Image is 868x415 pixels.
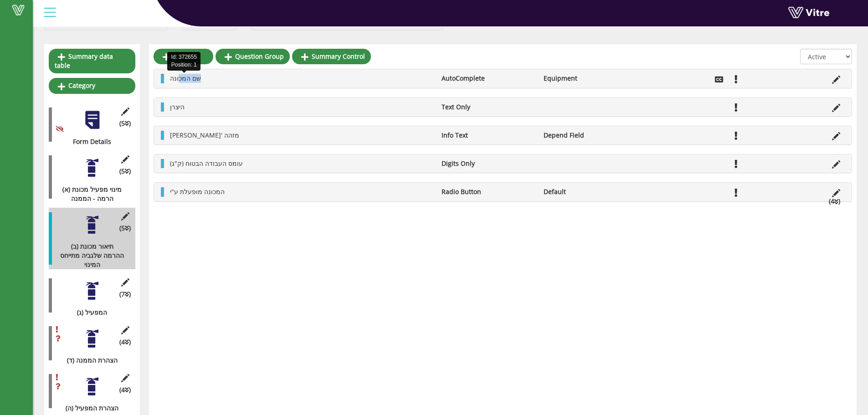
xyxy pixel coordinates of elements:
[539,131,641,140] li: Depend Field
[119,119,131,128] span: (5 )
[49,137,128,146] div: Form Details
[292,49,371,64] a: Summary Control
[539,74,641,83] li: Equipment
[170,102,185,111] span: היצרן
[119,290,131,299] span: (7 )
[170,159,243,168] span: עומס העבודה הבטוח (ק"ג)
[49,185,128,203] div: (א) מינוי מפעיל מכונת הרמה - הממנה
[170,187,225,196] span: המכונה מופעלת ע"י
[154,49,213,64] a: Question
[437,74,539,83] li: AutoComplete
[49,404,128,413] div: (ה) הצהרת המפעיל
[170,131,239,139] span: [PERSON_NAME]' מזהה
[49,49,135,73] a: Summary data table
[437,159,539,168] li: Digits Only
[119,167,131,176] span: (5 )
[49,242,128,269] div: (ב) תיאור מכונת ההרמה שלגביה מתייחס המינוי
[119,224,131,233] span: (5 )
[49,78,135,93] a: Category
[170,74,201,82] span: שם המכונה
[49,356,128,365] div: (ד) הצהרת הממנה
[167,52,200,70] div: Id: 372655 Position: 1
[216,49,290,64] a: Question Group
[824,197,845,206] li: (4 )
[437,102,539,112] li: Text Only
[119,338,131,347] span: (4 )
[437,131,539,140] li: Info Text
[539,187,641,196] li: Default
[437,187,539,196] li: Radio Button
[119,385,131,395] span: (4 )
[49,308,128,317] div: (ג) המפעיל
